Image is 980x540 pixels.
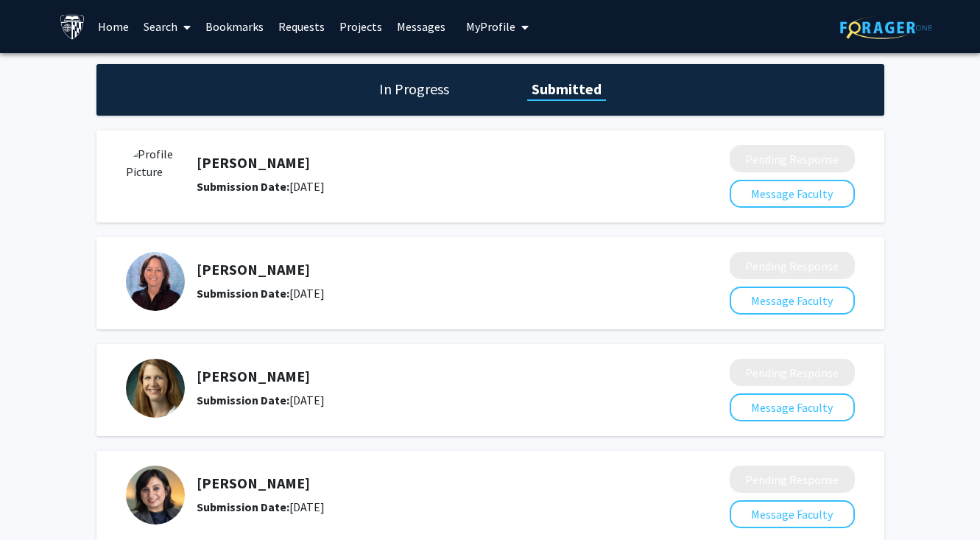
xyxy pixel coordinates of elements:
a: Bookmarks [198,1,271,52]
img: Profile Picture [126,252,185,311]
img: Profile Picture [126,466,185,525]
h1: In Progress [375,79,454,99]
a: Message Faculty [730,186,855,201]
img: Profile Picture [126,145,185,204]
img: Johns Hopkins University Logo [60,14,85,40]
button: Message Faculty [730,500,855,528]
button: Message Faculty [730,393,855,421]
h1: Submitted [527,79,606,99]
a: Message Faculty [730,507,855,522]
h5: [PERSON_NAME] [197,154,652,172]
a: Home [91,1,136,52]
button: Pending Response [730,252,855,279]
button: Pending Response [730,466,855,493]
div: [DATE] [197,498,652,516]
b: Submission Date: [197,286,289,301]
img: Profile Picture [126,359,185,418]
b: Submission Date: [197,393,289,407]
button: Message Faculty [730,287,855,315]
button: Message Faculty [730,180,855,208]
a: Message Faculty [730,400,855,415]
h5: [PERSON_NAME] [197,368,652,385]
div: [DATE] [197,391,652,409]
button: Pending Response [730,359,855,386]
a: Projects [332,1,389,52]
div: [DATE] [197,178,652,195]
b: Submission Date: [197,499,289,514]
a: Message Faculty [730,293,855,308]
b: Submission Date: [197,179,289,194]
h5: [PERSON_NAME] [197,261,652,278]
button: Pending Response [730,145,855,172]
h5: [PERSON_NAME] [197,474,652,492]
a: Search [136,1,198,52]
span: My Profile [466,19,515,34]
a: Messages [389,1,453,52]
img: ForagerOne Logo [840,16,932,39]
div: [DATE] [197,284,652,302]
iframe: Chat [11,474,63,529]
a: Requests [271,1,332,52]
